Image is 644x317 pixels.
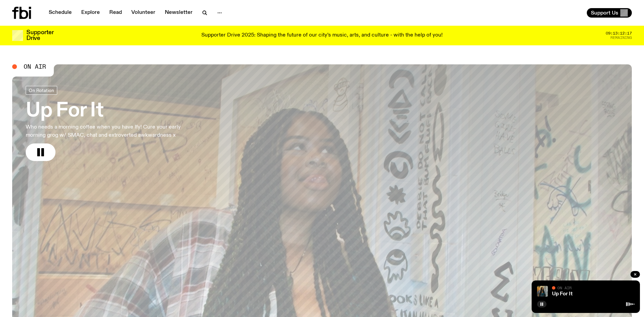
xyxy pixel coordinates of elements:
span: Support Us [591,10,618,16]
p: Supporter Drive 2025: Shaping the future of our city’s music, arts, and culture - with the help o... [201,32,443,39]
a: Schedule [45,8,76,18]
span: Remaining [610,36,632,40]
a: On Rotation [26,86,57,95]
span: On Air [24,64,46,70]
a: Up For ItWho needs a morning coffee when you have Ify! Cure your early morning grog w/ SMAC, chat... [26,86,199,161]
span: On Rotation [29,88,54,93]
a: Explore [77,8,104,18]
a: Volunteer [127,8,159,18]
span: On Air [557,286,572,290]
h3: Up For It [26,101,199,120]
a: Read [105,8,126,18]
span: 09:13:12:17 [606,31,632,35]
a: Up For It [552,291,573,297]
p: Who needs a morning coffee when you have Ify! Cure your early morning grog w/ SMAC, chat and extr... [26,123,199,139]
button: Support Us [587,8,632,18]
a: Newsletter [161,8,197,18]
h3: Supporter Drive [26,30,53,41]
img: Ify - a Brown Skin girl with black braided twists, looking up to the side with her tongue stickin... [537,286,548,297]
